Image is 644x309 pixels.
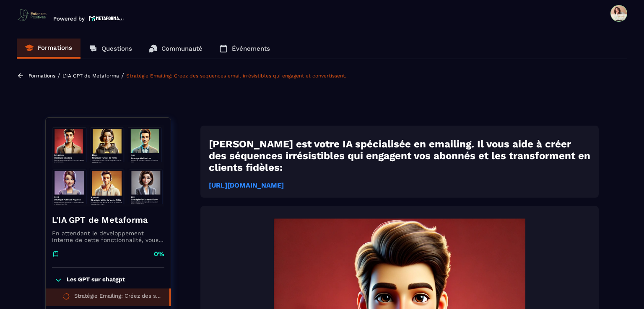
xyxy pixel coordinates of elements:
[154,250,164,259] p: 0%
[232,45,270,52] p: Événements
[74,293,161,302] div: Stratégie Emailing: Créez des séquences email irrésistibles qui engagent et convertissent.
[89,15,124,22] img: logo
[209,181,284,189] a: [URL][DOMAIN_NAME]
[52,230,164,243] p: En attendant le développement interne de cette fonctionnalité, vous pouvez déjà l’utiliser avec C...
[17,8,47,22] img: logo-branding
[80,39,140,59] a: Questions
[67,276,125,284] p: Les GPT sur chatgpt
[57,72,60,80] span: /
[52,124,164,208] img: banner
[211,39,278,59] a: Événements
[29,73,55,79] a: Formations
[121,72,124,80] span: /
[101,45,132,52] p: Questions
[62,73,119,79] a: L'IA GPT de Metaforma
[126,73,346,79] a: Stratégie Emailing: Créez des séquences email irrésistibles qui engagent et convertissent.
[53,15,85,22] p: Powered by
[17,39,80,59] a: Formations
[140,39,211,59] a: Communauté
[209,138,590,173] strong: [PERSON_NAME] est votre IA spécialisée en emailing. Il vous aide à créer des séquences irrésistib...
[52,214,164,226] h4: L'IA GPT de Metaforma
[38,44,72,51] p: Formations
[161,45,203,52] p: Communauté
